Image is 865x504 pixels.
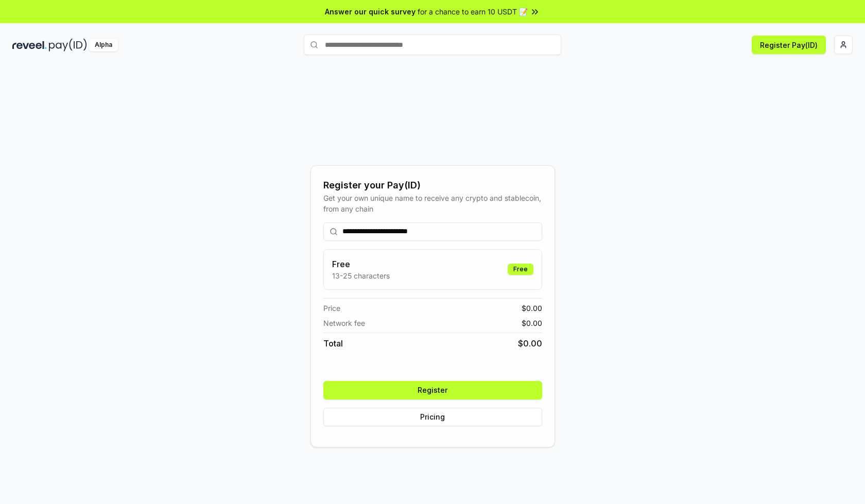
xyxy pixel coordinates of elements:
div: Get your own unique name to receive any crypto and stablecoin, from any chain [323,193,542,214]
span: for a chance to earn 10 USDT 📝 [418,6,528,17]
span: Total [323,337,343,350]
span: $ 0.00 [522,318,542,328]
div: Free [508,264,533,275]
p: 13-25 characters [332,270,390,281]
span: Network fee [323,318,365,328]
button: Register [323,381,542,399]
span: Answer our quick survey [325,6,416,17]
h3: Free [332,258,390,270]
img: reveel_dark [12,39,47,51]
div: Alpha [89,39,118,51]
button: Pricing [323,408,542,426]
span: $ 0.00 [518,337,542,350]
span: Price [323,303,340,314]
div: Register your Pay(ID) [323,178,542,193]
img: pay_id [49,39,87,51]
span: $ 0.00 [522,303,542,314]
button: Register Pay(ID) [752,36,826,54]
